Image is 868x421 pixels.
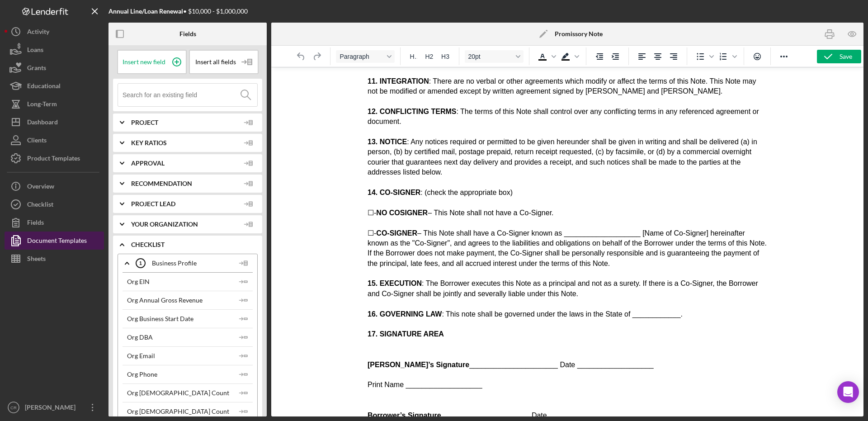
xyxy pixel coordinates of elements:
div: Activity [27,23,49,43]
button: CR[PERSON_NAME] [5,398,104,416]
span: H3 [441,53,449,60]
div: Org Email [127,352,155,360]
button: Heading 3 [438,50,453,63]
button: Font size 20pt [465,50,524,63]
button: Clients [5,131,104,149]
button: Reveal or hide additional toolbar items [776,50,792,63]
iframe: Rich Text Area [360,67,775,416]
span: 20pt [468,53,513,60]
button: Align right [666,50,681,63]
span: Project [131,119,240,126]
span: Borrower’s Signature [7,344,81,352]
div: Org DBA [127,334,153,341]
button: Grants [5,59,104,77]
b: Annual Line/Loan Renewal [108,7,183,15]
tspan: 1 [139,260,142,266]
b: Promissory Note [555,30,603,38]
button: Document Templates [5,232,104,250]
div: [PERSON_NAME] [23,398,81,419]
span: Recommendation [131,180,240,187]
button: Fields [5,213,104,232]
div: Dashboard [27,113,58,133]
button: Educational [5,77,104,95]
div: Org Annual Gross Revenue [127,297,203,304]
span: ______________________ Date ___________________ [81,344,265,352]
div: Clients [27,131,47,151]
span: Project Lead [131,200,240,208]
div: Long-Term [27,95,57,115]
div: Org [DEMOGRAPHIC_DATA] Count [127,389,229,397]
button: Long-Term [5,95,104,113]
div: Save [840,50,852,63]
div: Org Business Start Date [127,315,193,322]
button: Format Paragraph [336,50,395,63]
button: Heading 1 [406,50,421,63]
button: Align center [650,50,665,63]
button: Align left [634,50,650,63]
button: Loans [5,41,104,59]
span: Approval [131,160,240,167]
div: Educational [27,77,61,97]
button: Product Templates [5,149,104,167]
button: Increase indent [608,50,623,63]
span: Insert all fields [195,58,236,66]
button: Dashboard [5,113,104,131]
button: Overview [5,177,104,195]
button: Heading 2 [421,50,437,63]
div: Business Profile [136,252,235,274]
div: Fields [27,213,44,234]
button: Save [817,50,861,63]
div: • $10,000 - $1,000,000 [108,8,248,15]
span: Insert new field [123,58,165,66]
button: Emojis [750,50,765,63]
span: Key Ratios [131,139,240,147]
text: CR [10,405,17,410]
input: Search for an existing field [123,84,257,106]
span: Checklist [131,241,258,248]
div: Checklist [27,195,53,216]
a: Checklist [5,195,104,213]
a: Activity [5,23,104,41]
div: Bullet list [693,50,715,63]
span: Your Organization [131,221,240,228]
div: Org EIN [127,278,150,285]
div: Overview [27,177,54,198]
div: Fields [179,30,196,38]
div: Document Templates [27,232,87,252]
div: Org Phone [127,371,157,378]
button: Undo [293,50,309,63]
div: Numbered list [716,50,738,63]
button: Sheets [5,250,104,268]
div: Open Intercom Messenger [837,381,859,403]
div: Org [DEMOGRAPHIC_DATA] Count [127,408,229,415]
span: Paragraph [340,53,384,60]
